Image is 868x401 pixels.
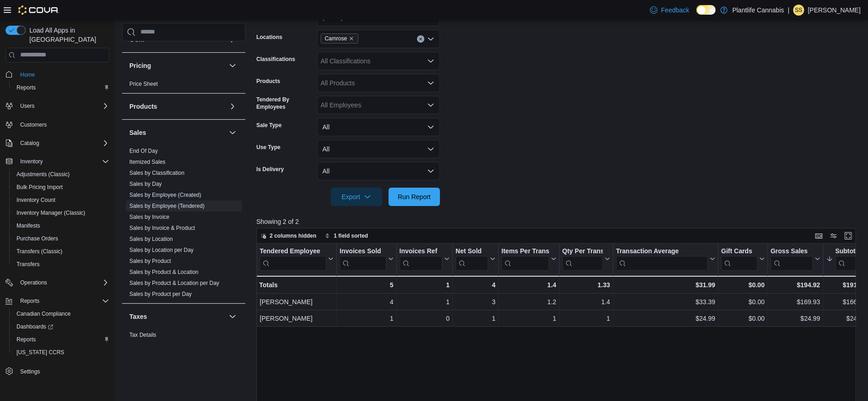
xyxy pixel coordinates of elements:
[334,232,368,239] span: 1 field sorted
[129,225,195,231] a: Sales by Invoice & Product
[562,247,610,270] button: Qty Per Transaction
[17,119,109,130] span: Customers
[770,247,820,270] button: Gross Sales
[835,247,858,270] div: Subtotal
[501,247,549,256] div: Items Per Transaction
[129,180,162,188] span: Sales by Day
[456,247,495,270] button: Net Sold
[17,69,39,80] a: Home
[129,257,171,265] span: Sales by Product
[17,365,109,377] span: Settings
[17,171,70,178] span: Adjustments (Classic)
[256,33,283,41] label: Locations
[17,248,62,255] span: Transfers (Classic)
[456,296,495,307] div: 3
[501,313,556,324] div: 1
[2,68,113,81] button: Home
[9,346,113,359] button: [US_STATE] CCRS
[399,247,449,270] button: Invoices Ref
[17,295,109,306] span: Reports
[9,320,113,333] a: Dashboards
[122,329,245,355] div: Taxes
[129,214,169,220] a: Sales by Invoice
[260,247,326,256] div: Tendered Employee
[9,219,113,232] button: Manifests
[770,247,812,270] div: Gross Sales
[13,321,57,332] a: Dashboards
[9,194,113,206] button: Inventory Count
[129,269,199,275] a: Sales by Product & Location
[321,230,372,241] button: 1 field sorted
[339,296,393,307] div: 4
[129,258,171,264] a: Sales by Product
[256,78,280,85] label: Products
[129,158,166,166] span: Itemized Sales
[456,313,495,324] div: 1
[826,313,866,324] div: $24.99
[399,247,442,256] div: Invoices Ref
[13,246,66,257] a: Transfers (Classic)
[260,296,334,307] div: [PERSON_NAME]
[317,162,440,180] button: All
[129,148,158,154] a: End Of Day
[260,247,334,270] button: Tendered Employee
[256,122,282,129] label: Sale Type
[835,247,858,256] div: Subtotal
[398,192,431,201] span: Run Report
[562,247,602,270] div: Qty Per Transaction
[20,102,34,110] span: Users
[129,279,219,287] span: Sales by Product & Location per Day
[256,166,284,173] label: Is Delivery
[399,313,449,324] div: 0
[227,127,238,138] button: Sales
[122,145,245,303] div: Sales
[339,247,386,256] div: Invoices Sold
[9,81,113,94] button: Reports
[129,102,225,111] button: Products
[256,96,313,111] label: Tendered By Employees
[129,61,225,70] button: Pricing
[389,188,440,206] button: Run Report
[339,279,393,290] div: 5
[13,259,43,270] a: Transfers
[129,102,157,111] h3: Products
[616,296,715,307] div: $33.39
[456,247,488,256] div: Net Sold
[339,247,393,270] button: Invoices Sold
[661,6,689,15] span: Feedback
[562,296,610,307] div: 1.4
[616,279,715,290] div: $31.99
[721,279,765,290] div: $0.00
[616,247,715,270] button: Transaction Average
[808,5,861,16] p: [PERSON_NAME]
[129,290,192,298] span: Sales by Product per Day
[828,230,839,241] button: Display options
[17,69,109,80] span: Home
[17,310,71,317] span: Canadian Compliance
[17,235,58,242] span: Purchase Orders
[260,247,326,270] div: Tendered Employee
[13,308,74,319] a: Canadian Compliance
[13,182,67,193] a: Bulk Pricing Import
[129,236,173,242] a: Sales by Location
[456,279,495,290] div: 4
[339,313,393,324] div: 1
[17,184,63,191] span: Bulk Pricing Import
[13,347,68,358] a: [US_STATE] CCRS
[795,5,802,16] span: SS
[17,209,85,217] span: Inventory Manager (Classic)
[129,332,156,338] a: Tax Details
[13,233,62,244] a: Purchase Orders
[13,182,109,193] span: Bulk Pricing Import
[13,82,39,93] a: Reports
[17,138,109,149] span: Catalog
[721,296,765,307] div: $0.00
[13,220,109,231] span: Manifests
[9,245,113,258] button: Transfers (Classic)
[826,296,866,307] div: $166.93
[13,233,109,244] span: Purchase Orders
[17,323,53,330] span: Dashboards
[399,247,442,270] div: Invoices Ref
[793,5,804,16] div: Sarah Swensrude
